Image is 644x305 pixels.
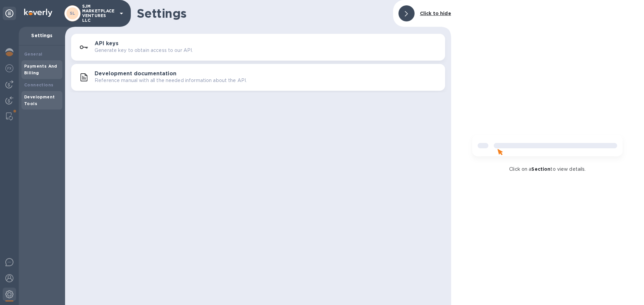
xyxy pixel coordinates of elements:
[509,166,586,173] p: Click on a to view details.
[95,77,247,84] p: Reference manual with all the needed information about the API.
[137,6,388,20] h1: Settings
[70,11,75,16] b: SL
[5,64,13,72] img: Foreign exchange
[71,34,445,61] button: API keysGenerate key to obtain access to our API.
[24,32,60,39] p: Settings
[82,4,116,23] p: SJM MARKETPLACE VENTURES LLC
[95,71,176,77] h3: Development documentation
[24,52,43,57] b: General
[420,11,451,16] b: Click to hide
[24,82,53,87] b: Connections
[24,64,57,75] b: Payments And Billing
[24,94,55,106] b: Development Tools
[95,41,118,47] h3: API keys
[24,9,52,17] img: Logo
[95,47,193,54] p: Generate key to obtain access to our API.
[71,64,445,91] button: Development documentationReference manual with all the needed information about the API.
[531,166,550,172] b: Section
